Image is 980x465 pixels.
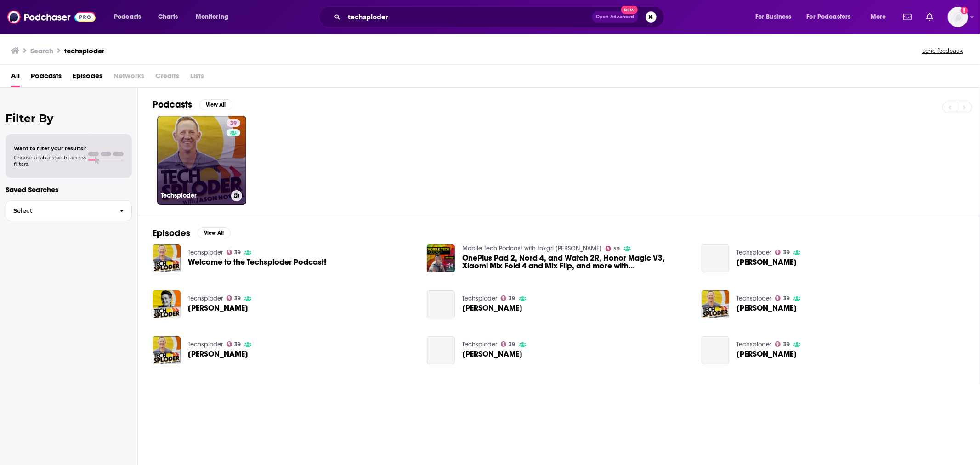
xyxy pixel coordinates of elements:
span: 39 [230,119,237,128]
span: Credits [155,68,179,87]
a: Techsploder [462,295,497,302]
span: Want to filter your results? [14,145,86,152]
a: Show notifications dropdown [923,9,937,25]
a: Alex Kantrowitz [188,350,248,358]
a: Christina Warren [736,350,797,358]
a: 39 [775,341,790,347]
h3: Search [30,46,53,55]
span: Charts [158,11,178,23]
span: 59 [614,247,620,251]
a: OnePlus Pad 2, Nord 4, and Watch 2R, Honor Magic V3, Xiaomi Mix Fold 4 and Mix Flip, and more wit... [462,254,691,270]
a: Becca Farsace [188,304,248,312]
a: Christina Warren [702,336,730,364]
img: User Profile [948,7,968,27]
a: Becca Farsace [153,290,181,318]
a: Ron Richards [462,350,522,358]
p: Saved Searches [6,185,132,194]
a: 39 [227,295,241,301]
img: OnePlus Pad 2, Nord 4, and Watch 2R, Honor Magic V3, Xiaomi Mix Fold 4 and Mix Flip, and more wit... [427,244,455,272]
img: Eddy Barker [702,290,730,318]
img: Podchaser - Follow, Share and Rate Podcasts [7,8,96,26]
a: PodcastsView All [153,99,232,110]
button: open menu [749,10,803,24]
button: View All [199,99,232,110]
a: Podcasts [31,68,62,87]
a: Megan Morrone [702,244,730,272]
span: For Podcasters [807,11,851,23]
a: Techsploder [736,249,771,256]
a: Charts [152,10,183,24]
span: For Business [755,11,792,23]
span: [PERSON_NAME] [462,304,522,312]
span: New [621,6,638,14]
a: 39 [775,295,790,301]
h2: Podcasts [153,99,192,110]
button: Send feedback [919,47,965,55]
span: Monitoring [196,11,228,23]
button: open menu [108,10,153,24]
span: 39 [234,342,241,346]
a: Episodes [73,68,102,87]
h2: Episodes [153,227,190,239]
a: Show notifications dropdown [900,9,915,25]
a: Megan Morrone [736,258,797,266]
a: Techsploder [462,340,497,348]
h3: techsploder [64,46,104,55]
a: 39 [775,250,790,255]
a: Welcome to the Techsploder Podcast! [188,258,326,266]
span: Networks [113,68,144,87]
span: Logged in as emilyjherman [948,7,968,27]
span: Podcasts [114,11,141,23]
a: 59 [606,246,620,251]
span: Choose a tab above to access filters. [14,154,86,167]
span: [PERSON_NAME] [188,350,248,358]
h2: Filter By [6,112,132,125]
a: EpisodesView All [153,227,231,239]
img: Welcome to the Techsploder Podcast! [153,244,181,272]
a: 39 [501,341,515,347]
a: Techsploder [188,295,223,302]
a: Mobile Tech Podcast with tnkgrl Myriam Joire [462,244,602,252]
span: [PERSON_NAME] [736,258,797,266]
a: All [11,68,20,87]
span: 39 [509,342,515,346]
a: 39 [227,119,240,127]
button: Show profile menu [948,7,968,27]
a: Techsploder [736,295,771,302]
span: 39 [234,296,241,301]
a: 39 [227,341,241,347]
a: Tom Merritt [462,304,522,312]
span: Lists [190,68,204,87]
span: 39 [783,250,790,255]
div: Search podcasts, credits, & more... [328,6,673,28]
a: 39Techsploder [157,116,246,205]
svg: Add a profile image [961,7,968,14]
span: More [871,11,886,23]
input: Search podcasts, credits, & more... [344,10,592,24]
a: Eddy Barker [736,304,797,312]
a: Ron Richards [427,336,455,364]
a: Techsploder [736,340,771,348]
a: Techsploder [188,249,223,256]
a: Techsploder [188,340,223,348]
span: [PERSON_NAME] [736,304,797,312]
span: [PERSON_NAME] [736,350,797,358]
span: 39 [783,296,790,301]
span: 39 [234,250,241,255]
span: Open Advanced [596,15,634,19]
span: [PERSON_NAME] [188,304,248,312]
button: open menu [189,10,240,24]
h3: Techsploder [161,192,227,199]
button: open menu [864,10,898,24]
a: Tom Merritt [427,290,455,318]
a: 39 [501,295,515,301]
